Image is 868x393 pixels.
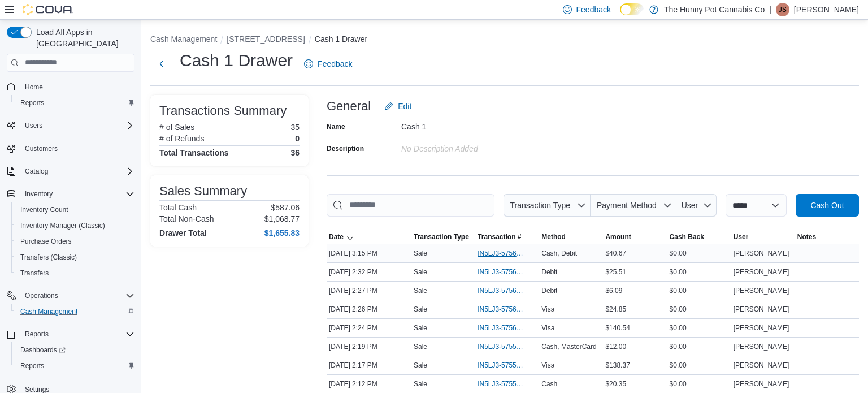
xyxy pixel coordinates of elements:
div: Jessica Steinmetz [776,3,789,16]
h4: $1,655.83 [264,228,300,237]
p: $1,068.77 [264,214,300,223]
span: [PERSON_NAME] [734,323,789,332]
input: This is a search bar. As you type, the results lower in the page will automatically filter. [327,194,494,217]
div: $0.00 [667,359,731,372]
h6: Total Cash [159,203,197,212]
div: $0.00 [667,340,731,353]
div: [DATE] 2:19 PM [327,340,411,353]
button: Cash Back [667,230,731,244]
span: [PERSON_NAME] [734,305,789,314]
div: $0.00 [667,377,731,391]
button: User [676,194,717,217]
a: Home [20,80,47,94]
span: Inventory Count [16,203,134,217]
button: Notes [795,230,859,244]
label: Description [327,144,364,153]
span: Visa [541,305,554,314]
span: [PERSON_NAME] [734,379,789,388]
span: $24.85 [605,305,626,314]
button: Date [327,230,411,244]
button: IN5LJ3-5755931 [478,377,537,391]
span: Reports [16,96,134,110]
span: IN5LJ3-5756319 [478,249,526,258]
button: Cash 1 Drawer [315,34,367,44]
span: Transfers (Classic) [16,251,134,264]
h6: # of Sales [159,123,194,132]
button: Users [20,119,47,132]
a: Transfers [16,266,53,280]
span: Transfers (Classic) [20,253,77,262]
span: Inventory Manager (Classic) [20,221,105,230]
span: Visa [541,361,554,370]
h1: Cash 1 Drawer [180,49,293,72]
div: $0.00 [667,321,731,335]
div: $0.00 [667,284,731,297]
button: Transaction Type [504,194,591,217]
p: 35 [290,123,300,132]
span: Date [329,232,344,241]
span: Cash, MasterCard [541,342,596,351]
div: No Description added [401,140,553,153]
span: Debit [541,286,557,295]
span: Reports [20,98,44,107]
button: Transaction Type [411,230,475,244]
button: Cash Management [11,304,139,319]
button: IN5LJ3-5756049 [478,265,537,279]
button: Cash Out [796,194,859,217]
span: Catalog [25,167,48,176]
p: Sale [414,286,427,295]
button: Inventory [20,187,57,201]
button: Reports [2,326,139,342]
div: [DATE] 2:24 PM [327,321,411,335]
span: $25.51 [605,267,626,277]
span: Transfers [20,269,49,278]
span: Home [25,83,43,92]
div: $0.00 [667,247,731,260]
span: Users [25,121,42,130]
span: Inventory [25,189,53,198]
span: Visa [541,323,554,332]
button: Home [2,79,139,95]
span: Operations [25,291,58,300]
button: Reports [20,327,53,341]
span: Customers [20,141,134,156]
button: Customers [2,140,139,157]
p: | [769,3,771,16]
div: [DATE] 2:26 PM [327,303,411,316]
span: Inventory [20,187,134,201]
h3: General [327,100,371,113]
span: Reports [20,327,134,341]
span: Cash, Debit [541,249,577,258]
span: Inventory Manager (Classic) [16,219,134,232]
span: $12.00 [605,342,626,351]
span: Transaction Type [414,232,469,241]
button: IN5LJ3-5755971 [478,340,537,353]
span: IN5LJ3-5755931 [478,379,526,388]
p: Sale [414,342,427,351]
span: Reports [16,359,134,373]
span: Dashboards [20,346,66,355]
h4: Drawer Total [159,228,207,237]
div: Cash 1 [401,118,553,131]
button: Inventory Manager (Classic) [11,218,139,234]
button: IN5LJ3-5756005 [478,321,537,335]
span: Users [20,119,134,132]
button: Operations [2,288,139,304]
a: Inventory Manager (Classic) [16,219,110,232]
p: Sale [414,379,427,388]
span: Customers [25,144,58,153]
button: IN5LJ3-5755959 [478,359,537,372]
span: Cash Management [20,307,77,316]
label: Name [327,122,345,131]
h3: Transactions Summary [159,104,287,118]
h3: Sales Summary [159,184,247,198]
button: User [731,230,795,244]
span: $40.67 [605,249,626,258]
button: Edit [380,95,416,118]
span: User [682,201,698,210]
span: Cash Back [670,232,704,241]
button: Inventory [2,186,139,202]
a: Transfers (Classic) [16,251,81,264]
div: [DATE] 2:32 PM [327,265,411,279]
button: Payment Method [591,194,676,217]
